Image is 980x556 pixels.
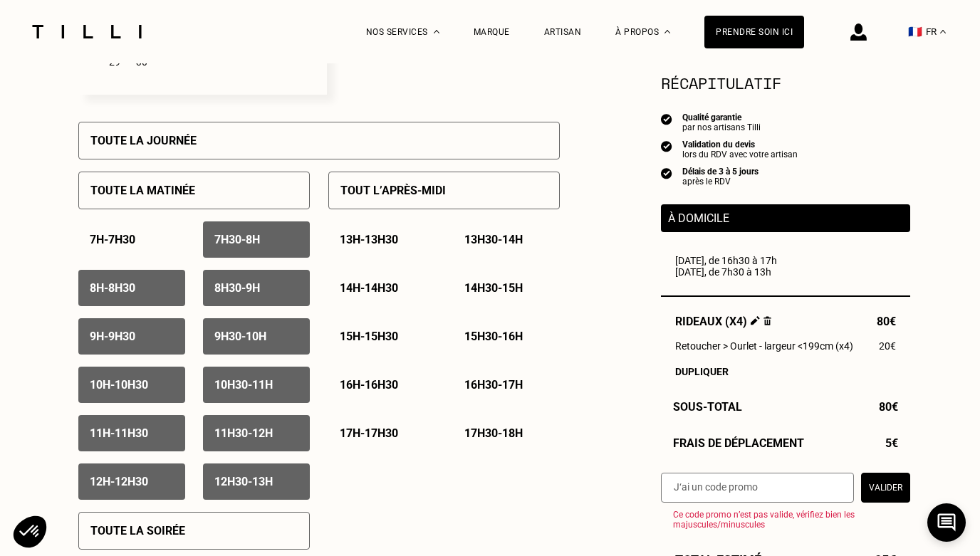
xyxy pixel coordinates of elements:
[668,211,903,225] p: À domicile
[214,330,266,343] p: 9h30 - 10h
[340,281,398,295] p: 14h - 14h30
[90,475,148,488] p: 12h - 12h30
[675,315,771,328] span: Rideaux (x4)
[90,378,148,392] p: 10h - 10h30
[464,426,523,440] p: 17h30 - 18h
[661,167,672,179] img: icon list info
[751,316,760,325] img: Éditer
[763,316,771,325] img: Supprimer
[682,112,761,122] div: Qualité garantie
[682,122,761,132] div: par nos artisans Tilli
[704,16,804,48] a: Prendre soin ici
[675,266,896,278] div: [DATE], de 7h30 à 13h
[885,436,898,450] span: 5€
[214,281,260,295] p: 8h30 - 9h
[861,473,910,503] button: Valider
[434,30,439,33] img: Menu déroulant
[90,524,185,537] p: Toute la soirée
[661,400,910,414] div: Sous-Total
[682,150,798,159] div: lors du RDV avec votre artisan
[675,366,896,377] div: Dupliquer
[340,184,446,197] p: Tout l’après-midi
[90,426,148,440] p: 11h - 11h30
[27,25,147,38] img: Logo du service de couturière Tilli
[90,330,135,343] p: 9h - 9h30
[940,30,946,33] img: menu déroulant
[908,25,922,38] span: 🇫🇷
[214,426,273,440] p: 11h30 - 12h
[464,378,523,392] p: 16h30 - 17h
[661,140,672,152] img: icon list info
[682,140,798,150] div: Validation du devis
[340,233,398,246] p: 13h - 13h30
[214,378,273,392] p: 10h30 - 11h
[544,27,582,37] a: Artisan
[879,400,898,414] span: 80€
[661,112,672,125] img: icon list info
[877,315,896,328] span: 80€
[879,340,896,352] span: 20€
[214,475,273,488] p: 12h30 - 13h
[664,30,670,33] img: Menu déroulant à propos
[464,233,523,246] p: 13h30 - 14h
[850,23,867,41] img: icône connexion
[464,330,523,343] p: 15h30 - 16h
[340,426,398,440] p: 17h - 17h30
[214,233,260,246] p: 7h30 - 8h
[90,134,197,147] p: Toute la journée
[474,27,510,37] a: Marque
[90,281,135,295] p: 8h - 8h30
[90,233,135,246] p: 7h - 7h30
[682,177,759,187] div: après le RDV
[464,281,523,295] p: 14h30 - 15h
[340,330,398,343] p: 15h - 15h30
[661,473,854,503] input: J‘ai un code promo
[673,510,910,530] p: Ce code promo n’est pas valide, vérifiez bien les majuscules/minuscules
[340,378,398,392] p: 16h - 16h30
[661,436,910,450] div: Frais de déplacement
[675,340,853,352] span: Retoucher > Ourlet - largeur <199cm (x4)
[661,71,910,95] section: Récapitulatif
[90,184,195,197] p: Toute la matinée
[682,167,759,177] div: Délais de 3 à 5 jours
[675,255,896,266] div: [DATE], de 16h30 à 17h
